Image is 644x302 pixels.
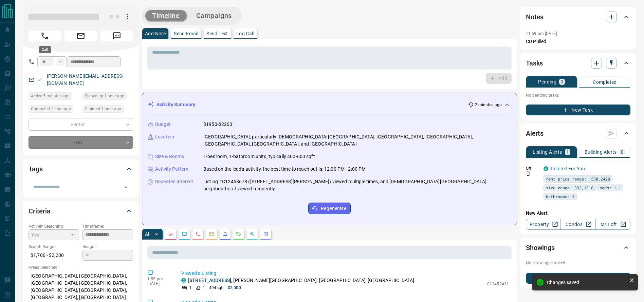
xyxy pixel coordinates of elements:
p: Repeated Interest [155,178,193,185]
p: Areas Searched: [29,264,133,270]
span: rent price range: 1530,2420 [546,175,610,182]
p: Actively Searching: [29,223,79,229]
a: Mr.Loft [595,219,630,230]
div: Mon Oct 13 2025 [29,105,79,115]
div: Yes [29,229,79,240]
svg: Opportunities [250,231,255,237]
button: Open [121,183,131,192]
span: Contacted 1 hour ago [31,106,71,112]
div: Tags [29,161,133,177]
p: Listing #C12458678 ([STREET_ADDRESS][PERSON_NAME]) viewed multiple times, and [DEMOGRAPHIC_DATA][... [203,178,511,192]
span: size range: 333,1318 [546,184,593,191]
p: 1 [566,150,569,154]
div: Call [39,46,51,53]
p: No showings booked [526,260,630,266]
p: Listing Alerts [533,150,562,154]
div: Mon Oct 13 2025 [82,92,133,102]
span: Active 5 minutes ago [31,93,70,99]
svg: Push Notification Only [526,171,531,176]
span: Signed up 1 hour ago [85,93,124,99]
p: Send Email [174,31,198,36]
button: Timeline [145,10,187,21]
div: condos.ca [544,166,548,171]
p: Add Note [145,31,166,36]
p: CD Pulled [526,38,630,45]
h2: Tasks [526,58,543,69]
svg: Listing Alerts [222,231,228,237]
p: Search Range: [29,244,79,250]
span: Email [65,31,97,41]
div: Mon Oct 13 2025 [82,105,133,115]
p: Budget: [82,244,133,250]
svg: Email Verified [37,77,42,82]
div: condos.ca [181,278,186,283]
a: [STREET_ADDRESS] [188,278,231,283]
svg: Lead Browsing Activity [182,231,187,237]
button: New Showing [526,273,630,284]
span: Call [29,31,61,41]
button: Campaigns [189,10,239,21]
svg: Calls [195,231,201,237]
div: Criteria [29,203,133,219]
div: Showings [526,240,630,256]
p: 11:59 am [DATE] [526,31,557,36]
div: Renter [29,118,133,131]
a: [PERSON_NAME][EMAIL_ADDRESS][DOMAIN_NAME] [47,73,124,86]
p: $1,700 - $2,200 [29,250,79,261]
span: Message [100,31,133,41]
div: Changes saved [547,280,626,285]
p: Size & Rooms [155,153,184,160]
div: Mon Oct 13 2025 [29,92,79,102]
p: Location [155,133,174,140]
p: 1-bedroom, 1-bathroom units, typically 400-600 sqft [203,153,315,160]
p: Budget [155,121,171,128]
button: Regenerate [308,203,351,214]
div: Tasks [526,55,630,71]
p: 1 [189,285,192,291]
div: TBD [29,136,133,149]
h2: Alerts [526,128,544,139]
span: Claimed 1 hour ago [85,106,121,112]
p: 0 [560,79,563,84]
p: New Alert: [526,210,630,217]
h2: Tags [29,164,42,174]
button: New Task [526,105,630,115]
a: Tailored For You [550,166,585,171]
p: 1:55 pm [147,277,171,281]
svg: Agent Actions [263,231,269,237]
a: Property [526,219,561,230]
span: beds: 1-1 [600,184,621,191]
p: Pending [538,79,556,84]
p: 1 [203,285,205,291]
svg: Requests [236,231,241,237]
p: All [145,232,150,237]
div: Alerts [526,125,630,141]
p: $1950-$2200 [203,121,232,128]
div: Activity Summary2 minutes ago [148,98,511,111]
p: C12452431 [487,281,509,287]
p: Send Text [206,31,228,36]
h2: Showings [526,242,555,253]
svg: Notes [168,231,173,237]
a: Condos [560,219,595,230]
p: [GEOGRAPHIC_DATA], particularly [DEMOGRAPHIC_DATA][GEOGRAPHIC_DATA], [GEOGRAPHIC_DATA], [GEOGRAPH... [203,133,511,148]
h2: Criteria [29,206,51,216]
svg: Emails [209,231,214,237]
p: , [PERSON_NAME][GEOGRAPHIC_DATA], [GEOGRAPHIC_DATA], [GEOGRAPHIC_DATA] [188,277,414,284]
p: 0 [621,150,624,154]
p: Activity Pattern [155,166,188,173]
p: Viewed a Listing [181,270,509,277]
span: bathrooms: 1 [546,193,574,200]
p: Completed [593,80,617,84]
p: Based on the lead's activity, the best time to reach out is: 12:00 PM - 2:00 PM [203,166,366,173]
p: No pending tasks [526,90,630,100]
p: Activity Summary [157,101,195,108]
p: 494 sqft [209,285,224,291]
p: Building Alerts [585,150,617,154]
div: Notes [526,9,630,25]
p: Log Call [236,31,254,36]
p: Timeframe: [82,223,133,229]
p: 2 minutes ago [475,102,502,108]
p: Off [526,165,539,171]
p: [DATE] [147,281,171,286]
